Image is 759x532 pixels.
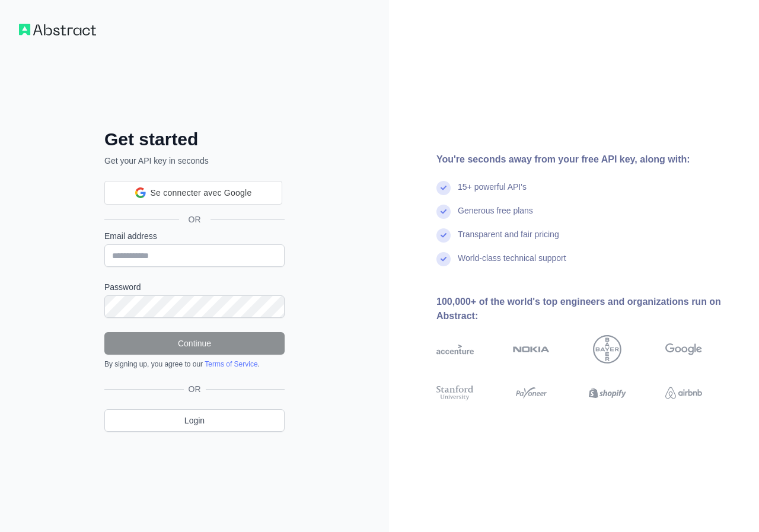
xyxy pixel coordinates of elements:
div: 15+ powerful API's [458,181,527,205]
img: check mark [436,252,451,266]
img: google [665,335,703,364]
img: check mark [436,228,451,243]
div: Transparent and fair pricing [458,228,559,252]
a: Login [104,409,285,432]
img: airbnb [665,384,703,402]
span: OR [179,214,211,225]
img: stanford university [436,384,474,402]
div: Se connecter avec Google [104,181,282,205]
img: Workflow [19,24,96,36]
img: payoneer [513,384,550,402]
div: By signing up, you agree to our . [104,359,285,369]
img: nokia [513,335,550,364]
button: Continue [104,332,285,355]
span: OR [184,383,206,395]
span: Se connecter avec Google [151,187,252,199]
img: bayer [593,335,621,364]
label: Email address [104,230,285,242]
div: World-class technical support [458,252,566,276]
img: check mark [436,205,451,219]
div: You're seconds away from your free API key, along with: [436,152,740,167]
div: 100,000+ of the world's top engineers and organizations run on Abstract: [436,295,740,323]
a: Terms of Service [205,360,257,368]
h2: Get started [104,129,285,150]
img: shopify [589,384,626,402]
div: Generous free plans [458,205,533,228]
img: check mark [436,181,451,195]
p: Get your API key in seconds [104,155,285,167]
label: Password [104,281,285,293]
img: accenture [436,335,474,364]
